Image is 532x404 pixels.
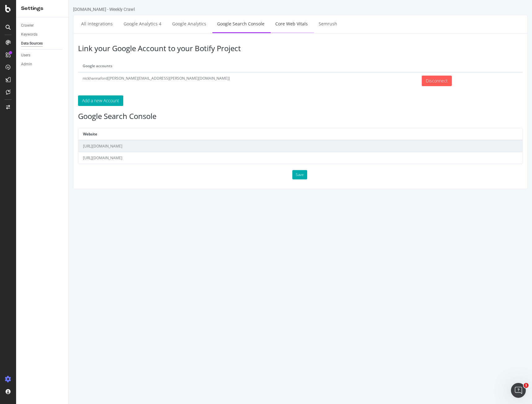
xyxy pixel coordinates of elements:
a: Keywords [21,31,64,38]
a: Google Analytics [99,15,142,32]
div: Crawler [21,22,34,29]
div: Keywords [21,31,37,38]
span: 1 [524,383,529,388]
td: [URL][DOMAIN_NAME] [10,152,454,164]
input: Disconnect [353,76,383,86]
th: Website [10,128,454,140]
a: Users [21,52,64,59]
div: [DOMAIN_NAME] - Weekly Crawl [4,6,66,12]
a: All integrations [8,15,49,32]
a: Semrush [245,15,273,32]
a: Admin [21,61,64,68]
div: Users [21,52,30,59]
a: Google Search Console [144,15,200,32]
td: nickhannaford[[PERSON_NAME][EMAIL_ADDRESS][PERSON_NAME][DOMAIN_NAME]] [9,72,348,89]
a: Data Sources [21,40,64,47]
iframe: Intercom live chat [511,383,526,398]
button: Save [224,170,238,179]
h3: Google Search Console [9,112,454,120]
button: Add a new Account [9,95,55,106]
a: Core Web Vitals [202,15,244,32]
a: Google Analytics 4 [50,15,97,32]
a: Crawler [21,22,64,29]
div: Settings [21,5,63,12]
th: Google accounts [9,60,348,72]
td: [URL][DOMAIN_NAME] [10,140,454,152]
h3: Link your Google Account to your Botify Project [9,44,454,52]
div: Admin [21,61,32,68]
div: Data Sources [21,40,43,47]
